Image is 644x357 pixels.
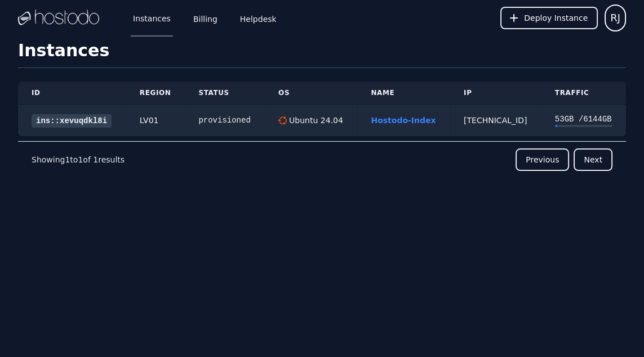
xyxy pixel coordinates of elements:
[555,114,612,125] div: 53 GB / 6144 GB
[464,115,528,126] div: [TECHNICAL_ID]
[185,82,265,105] th: Status
[357,82,450,105] th: Name
[126,82,185,105] th: Region
[32,114,112,128] a: ins::xevuqdkl8i
[65,155,70,164] span: 1
[278,116,287,125] img: Ubuntu 24.04
[516,148,569,171] button: Previous
[198,115,251,126] div: provisioned
[32,154,125,165] p: Showing to of results
[541,82,626,105] th: Traffic
[78,155,83,164] span: 1
[610,10,620,26] span: RJ
[450,82,541,105] th: IP
[287,115,343,126] div: Ubuntu 24.04
[93,155,98,164] span: 1
[140,115,172,126] div: LV01
[18,40,626,68] h1: Instances
[574,148,612,171] button: Next
[371,116,436,125] a: Hostodo-Index
[605,4,626,31] button: User menu
[18,82,126,105] th: ID
[18,10,99,26] img: Logo
[500,7,598,29] button: Deploy Instance
[18,141,626,178] nav: Pagination
[524,12,588,24] span: Deploy Instance
[265,82,357,105] th: OS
